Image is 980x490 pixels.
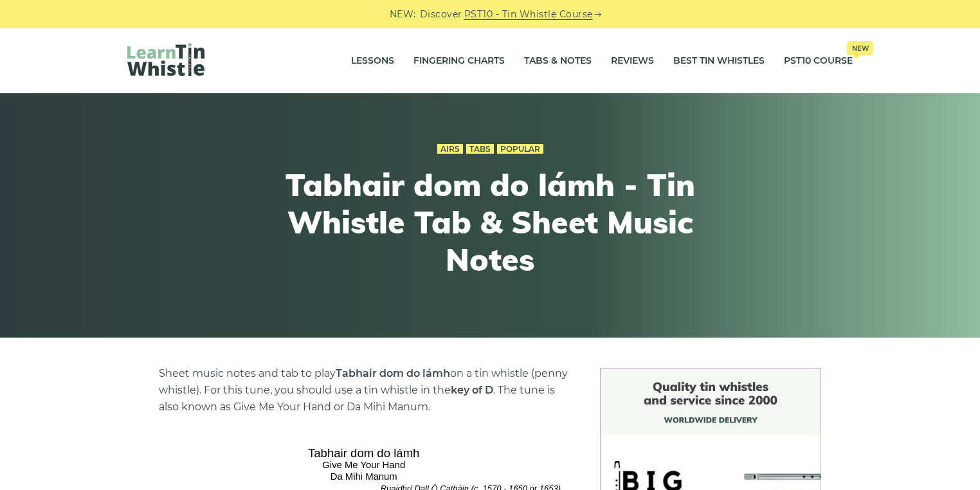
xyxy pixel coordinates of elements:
a: Popular [497,144,543,154]
a: Fingering Charts [413,45,505,77]
a: Best Tin Whistles [673,45,765,77]
a: Tabs [466,144,494,154]
img: LearnTinWhistle.com [127,43,204,76]
p: Sheet music notes and tab to play on a tin whistle (penny whistle). For this tune, you should use... [159,365,569,415]
a: Reviews [611,45,654,77]
span: New [847,41,873,55]
a: Tabs & Notes [524,45,592,77]
h1: Tabhair dom do lámh - Tin Whistle Tab & Sheet Music Notes [253,167,727,278]
a: PST10 CourseNew [784,45,853,77]
strong: key of D [451,384,493,396]
strong: Tabhair dom do lámh [336,367,450,379]
a: Lessons [351,45,394,77]
a: Airs [437,144,463,154]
